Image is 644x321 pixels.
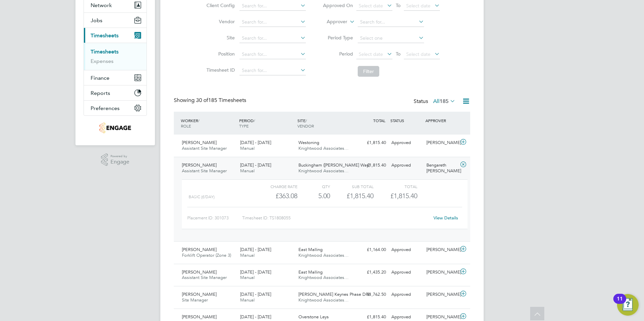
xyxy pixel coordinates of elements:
[84,70,147,85] button: Finance
[182,140,217,145] span: [PERSON_NAME]
[174,97,248,104] div: Showing
[237,114,296,132] div: PERIOD
[424,160,459,177] div: Bengareth [PERSON_NAME]
[84,43,147,70] div: Timesheets
[181,123,191,129] span: ROLE
[239,123,249,129] span: TYPE
[242,213,429,223] div: Timesheet ID: TS1808055
[254,190,297,202] div: £363.08
[389,137,424,148] div: Approved
[91,105,120,111] span: Preferences
[91,90,110,96] span: Reports
[617,299,623,308] div: 11
[240,162,271,168] span: [DATE] - [DATE]
[414,97,457,106] div: Status
[354,267,389,278] div: £1,435.20
[91,17,102,24] span: Jobs
[298,247,323,252] span: East Malling
[394,49,402,58] span: To
[91,75,109,81] span: Finance
[394,1,402,10] span: To
[91,48,119,55] a: Timesheets
[390,192,417,200] span: £1,815.40
[196,97,208,104] span: 30 of
[298,140,319,145] span: Westoning
[298,269,323,275] span: East Malling
[358,66,379,77] button: Filter
[204,67,235,73] label: Timesheet ID
[358,17,424,27] input: Search for...
[204,2,235,8] label: Client Config
[433,98,455,105] label: All
[406,3,430,9] span: Select date
[298,297,349,303] span: Knightwood Associates…
[297,182,330,190] div: QTY
[240,247,271,252] span: [DATE] - [DATE]
[84,85,147,100] button: Reports
[91,58,114,64] a: Expenses
[424,114,459,127] div: APPROVER
[91,2,112,8] span: Network
[182,252,231,258] span: Forklift Operator (Zone 3)
[240,252,255,258] span: Manual
[424,137,459,148] div: [PERSON_NAME]
[389,244,424,255] div: Approved
[240,297,255,303] span: Manual
[406,51,430,57] span: Select date
[354,137,389,148] div: £1,815.40
[182,269,217,275] span: [PERSON_NAME]
[298,314,329,320] span: Overstone Leys
[239,1,306,11] input: Search for...
[440,98,449,105] span: 185
[323,35,353,41] label: Period Type
[424,267,459,278] div: [PERSON_NAME]
[424,289,459,300] div: [PERSON_NAME]
[182,145,227,151] span: Assistant Site Manager
[182,297,208,303] span: Site Manager
[389,114,424,127] div: STATUS
[204,51,235,57] label: Position
[323,51,353,57] label: Period
[254,182,297,190] div: Charge rate
[358,34,424,43] input: Select one
[240,145,255,151] span: Manual
[84,13,147,28] button: Jobs
[198,118,199,123] span: /
[354,160,389,171] div: £1,815.40
[298,145,349,151] span: Knightwood Associates…
[84,101,147,115] button: Preferences
[239,66,306,75] input: Search for...
[91,32,119,39] span: Timesheets
[389,289,424,300] div: Approved
[298,291,371,297] span: [PERSON_NAME] Keynes Phase DP6
[317,19,347,25] label: Approver
[374,182,417,190] div: Total
[354,244,389,255] div: £1,164.00
[187,213,242,223] div: Placement ID: 301073
[239,34,306,43] input: Search for...
[84,28,147,43] button: Timesheets
[433,215,458,221] a: View Details
[389,267,424,278] div: Approved
[182,275,227,280] span: Assistant Site Manager
[330,190,374,202] div: £1,815.40
[239,50,306,59] input: Search for...
[239,17,306,27] input: Search for...
[240,168,255,174] span: Manual
[305,118,307,123] span: /
[298,275,349,280] span: Knightwood Associates…
[240,269,271,275] span: [DATE] - [DATE]
[182,162,217,168] span: [PERSON_NAME]
[254,118,255,123] span: /
[182,168,227,174] span: Assistant Site Manager
[196,97,246,104] span: 185 Timesheets
[204,19,235,25] label: Vendor
[330,182,374,190] div: Sub Total
[204,35,235,41] label: Site
[179,114,237,132] div: WORKER
[424,244,459,255] div: [PERSON_NAME]
[110,153,129,159] span: Powered by
[240,140,271,145] span: [DATE] - [DATE]
[323,2,353,8] label: Approved On
[359,51,383,57] span: Select date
